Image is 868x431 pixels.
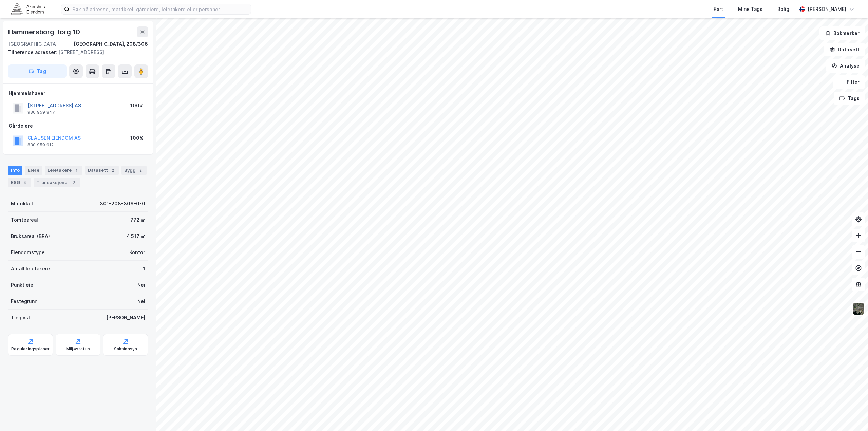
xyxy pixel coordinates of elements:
div: 4 [21,179,28,186]
div: Reguleringsplaner [11,346,50,352]
div: Transaksjoner [34,178,80,187]
div: 1 [73,167,80,174]
div: Leietakere [45,166,82,175]
button: Analyse [826,59,865,73]
div: Eiere [25,166,42,175]
div: ESG [8,178,31,187]
div: Antall leietakere [11,265,50,273]
div: 1 [143,265,145,273]
div: Info [8,166,22,175]
div: [GEOGRAPHIC_DATA] [8,40,58,48]
div: Mine Tags [738,5,762,13]
div: 301-208-306-0-0 [100,200,145,208]
div: 2 [109,167,116,174]
div: Eiendomstype [11,248,45,257]
div: 2 [71,179,77,186]
div: [PERSON_NAME] [106,314,145,322]
div: Gårdeiere [8,122,148,130]
iframe: Chat Widget [834,398,868,431]
div: 830 959 912 [27,142,54,148]
div: Matrikkel [11,200,33,208]
button: Tags [834,92,865,105]
button: Tag [8,64,67,78]
div: 930 959 847 [27,110,55,115]
div: Kontrollprogram for chat [834,398,868,431]
div: [GEOGRAPHIC_DATA], 208/306 [74,40,148,48]
div: 772 ㎡ [130,216,145,224]
div: Bygg [121,166,147,175]
div: Miljøstatus [66,346,90,352]
img: akershus-eiendom-logo.9091f326c980b4bce74ccdd9f866810c.svg [11,3,45,15]
div: Datasett [85,166,119,175]
div: Hammersborg Torg 10 [8,26,81,37]
div: 4 517 ㎡ [127,232,145,240]
div: Hjemmelshaver [8,89,148,97]
div: Saksinnsyn [114,346,137,352]
div: Kontor [129,248,145,257]
button: Filter [833,75,865,89]
span: Tilhørende adresser: [8,49,58,55]
input: Søk på adresse, matrikkel, gårdeiere, leietakere eller personer [70,4,251,14]
img: 9k= [852,302,865,315]
div: Tomteareal [11,216,38,224]
div: Tinglyst [11,314,30,322]
div: 2 [137,167,144,174]
div: Kart [714,5,723,13]
button: Datasett [824,43,865,56]
div: [PERSON_NAME] [808,5,846,13]
div: Festegrunn [11,297,37,305]
div: Bolig [777,5,789,13]
div: Punktleie [11,281,33,289]
div: 100% [130,101,144,110]
div: 100% [130,134,144,142]
button: Bokmerker [819,26,865,40]
div: Bruksareal (BRA) [11,232,50,240]
div: Nei [137,297,145,305]
div: Nei [137,281,145,289]
div: [STREET_ADDRESS] [8,48,143,56]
